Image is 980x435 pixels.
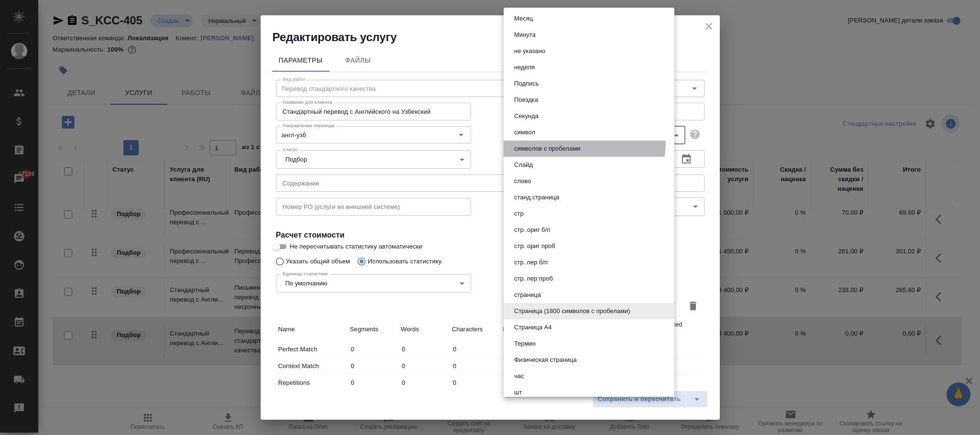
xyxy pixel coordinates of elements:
button: символ [511,127,538,138]
button: Страница (1800 символов с пробелами) [511,306,633,316]
button: Слайд [511,160,536,170]
button: символов с пробелами [511,143,584,154]
button: стр. пер проб [511,273,556,284]
button: стр. ориг б/п [511,225,553,235]
button: не указано [511,46,548,56]
button: Поездка [511,95,541,105]
button: Физическая страница [511,355,580,365]
button: станд.страница [511,192,562,203]
button: Подпись [511,78,541,89]
button: Минута [511,30,539,40]
button: стр. пер б/п [511,257,551,268]
button: стр. ориг проб [511,241,558,251]
button: страница [511,290,544,300]
button: стр [511,208,527,219]
button: Месяц [511,13,536,24]
button: Секунда [511,111,541,121]
button: Страница А4 [511,322,554,333]
button: Термин [511,338,539,349]
button: слово [511,176,534,186]
button: час [511,371,527,381]
button: шт [511,387,525,398]
button: неделя [511,62,538,73]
